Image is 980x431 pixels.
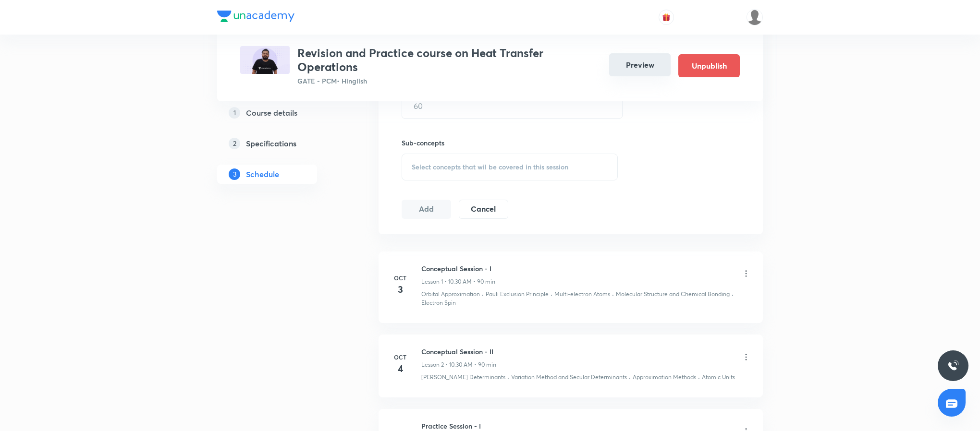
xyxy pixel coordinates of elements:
[402,94,622,118] input: 60
[217,11,294,22] img: Company Logo
[240,46,290,74] img: 18FC6CF5-CE51-43C4-BEE9-EC08CBA3D33C_plus.png
[659,10,674,25] button: avatar
[662,13,671,22] img: avatar
[732,290,734,299] div: ·
[678,54,740,77] button: Unpublish
[633,373,696,382] p: Approximation Methods
[229,168,240,180] p: 3
[217,134,348,153] a: 2Specifications
[246,107,297,119] h5: Course details
[702,373,735,382] p: Atomic Units
[402,138,618,148] h6: Sub-concepts
[554,290,610,299] p: Multi-electron Atoms
[217,103,348,122] a: 1Course details
[391,361,410,376] h4: 4
[421,263,495,274] h6: Conceptual Session - I
[391,282,410,297] h4: 3
[246,138,296,149] h5: Specifications
[412,163,568,171] span: Select concepts that wil be covered in this session
[421,373,505,382] p: [PERSON_NAME] Determinants
[947,360,959,371] img: ttu
[507,373,509,382] div: ·
[747,9,763,25] img: Rajalakshmi
[391,353,410,361] h6: Oct
[698,373,700,382] div: ·
[297,46,601,74] h3: Revision and Practice course on Heat Transfer Operations
[629,373,631,382] div: ·
[421,299,456,307] p: Electron Spin
[421,421,496,431] h6: Practice Session - I
[421,347,496,357] h6: Conceptual Session - II
[616,290,730,299] p: Molecular Structure and Chemical Bonding
[229,107,240,119] p: 1
[391,274,410,282] h6: Oct
[421,277,495,286] p: Lesson 1 • 10:30 AM • 90 min
[297,76,601,86] p: GATE - PCM • Hinglish
[482,290,484,299] div: ·
[609,53,671,76] button: Preview
[421,290,480,299] p: Orbital Approximation
[511,373,627,382] p: Variation Method and Secular Determinants
[402,200,451,219] button: Add
[612,290,614,299] div: ·
[217,11,294,24] a: Company Logo
[246,168,279,180] h5: Schedule
[421,360,496,369] p: Lesson 2 • 10:30 AM • 90 min
[459,200,508,219] button: Cancel
[551,290,552,299] div: ·
[229,138,240,149] p: 2
[486,290,549,299] p: Pauli Exclusion Principle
